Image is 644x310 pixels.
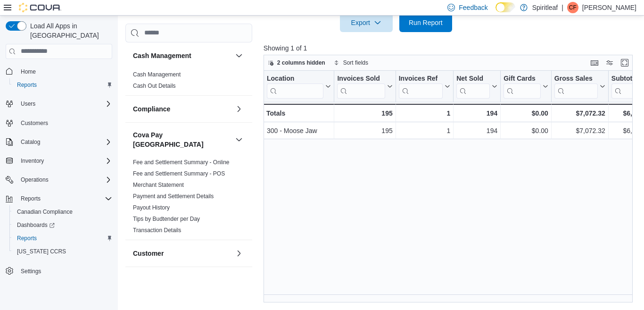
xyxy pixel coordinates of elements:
[233,103,245,115] button: Compliance
[2,264,116,277] button: Settings
[554,74,605,98] button: Gross Sales
[13,233,41,244] a: Reports
[21,195,41,202] span: Reports
[343,59,368,67] span: Sort fields
[17,136,44,148] button: Catalog
[267,74,323,98] div: Location
[21,68,36,75] span: Home
[399,108,450,119] div: 1
[554,74,598,83] div: Gross Sales
[399,74,443,98] div: Invoices Ref
[399,13,452,32] button: Run Report
[133,182,184,188] a: Merchant Statement
[6,61,112,302] nav: Complex example
[456,74,490,98] div: Net Sold
[13,219,58,231] a: Dashboards
[13,246,112,257] span: Washington CCRS
[17,208,73,216] span: Canadian Compliance
[554,74,598,98] div: Gross Sales
[17,117,52,129] a: Customers
[17,193,44,204] button: Reports
[456,74,497,98] button: Net Sold
[2,116,116,130] button: Customers
[125,157,252,240] div: Cova Pay [GEOGRAPHIC_DATA]
[337,74,392,98] button: Invoices Sold
[133,159,230,166] span: Fee and Settlement Summary - Online
[337,74,385,83] div: Invoices Sold
[9,205,116,218] button: Canadian Compliance
[133,226,181,234] span: Transaction Details
[340,13,393,32] button: Export
[554,108,605,119] div: $7,072.32
[9,245,116,258] button: [US_STATE] CCRS
[267,74,331,98] button: Location
[133,104,170,114] h3: Compliance
[133,249,164,258] h3: Customer
[582,2,636,13] p: [PERSON_NAME]
[17,265,112,276] span: Settings
[17,66,40,77] a: Home
[17,136,112,148] span: Catalog
[569,2,577,13] span: CF
[13,233,112,244] span: Reports
[399,74,443,83] div: Invoices Ref
[2,65,116,78] button: Home
[133,181,184,189] span: Merchant Statement
[346,13,387,32] span: Export
[2,97,116,110] button: Users
[133,227,181,234] a: Transaction Details
[619,57,630,68] button: Enter fullscreen
[504,74,541,98] div: Gift Card Sales
[2,135,116,149] button: Catalog
[264,57,329,68] button: 2 columns hidden
[133,170,225,177] a: Fee and Settlement Summary - POS
[133,71,181,78] span: Cash Management
[337,74,385,98] div: Invoices Sold
[233,134,245,145] button: Cova Pay [GEOGRAPHIC_DATA]
[133,159,230,166] a: Fee and Settlement Summary - Online
[21,176,49,184] span: Operations
[133,193,214,200] a: Payment and Settlement Details
[2,154,116,168] button: Inventory
[133,130,231,149] h3: Cova Pay [GEOGRAPHIC_DATA]
[9,232,116,245] button: Reports
[532,2,558,13] p: Spiritleaf
[13,219,112,231] span: Dashboards
[567,2,578,13] div: Chelsea F
[399,125,450,136] div: 1
[17,117,112,129] span: Customers
[17,221,55,229] span: Dashboards
[21,138,40,146] span: Catalog
[504,74,548,98] button: Gift Cards
[26,21,112,40] span: Load All Apps in [GEOGRAPHIC_DATA]
[133,51,191,60] h3: Cash Management
[133,204,170,211] span: Payout History
[17,193,112,204] span: Reports
[17,266,45,277] a: Settings
[233,275,245,286] button: Discounts & Promotions
[17,174,52,185] button: Operations
[456,108,497,119] div: 194
[133,71,181,78] a: Cash Management
[264,43,636,53] p: Showing 1 of 1
[337,125,392,136] div: 195
[133,249,231,258] button: Customer
[504,125,548,136] div: $0.00
[133,216,200,222] a: Tips by Budtender per Day
[19,3,61,12] img: Cova
[17,66,112,77] span: Home
[17,155,48,167] button: Inventory
[267,74,323,83] div: Location
[330,57,372,68] button: Sort fields
[133,104,231,114] button: Compliance
[233,248,245,259] button: Customer
[9,78,116,92] button: Reports
[21,100,35,108] span: Users
[17,98,39,109] button: Users
[495,12,496,13] span: Dark Mode
[495,2,515,12] input: Dark Mode
[133,204,170,211] a: Payout History
[133,83,176,89] a: Cash Out Details
[233,50,245,61] button: Cash Management
[399,74,450,98] button: Invoices Ref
